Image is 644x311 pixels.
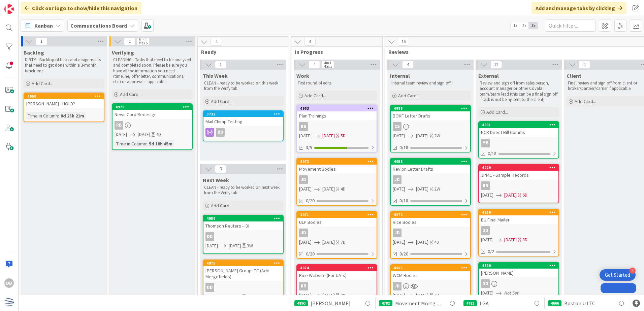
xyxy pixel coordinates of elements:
div: MB [481,139,490,147]
div: RB [203,128,283,137]
div: DD [479,279,558,288]
div: Plan Trainings [297,111,377,120]
div: RB [297,282,377,290]
span: [DATE] [205,242,218,249]
div: 3732Mail Chimp Testing [203,111,283,126]
div: 4973Movement Bodies [297,159,377,173]
span: 0/18 [488,150,496,157]
a: 4960[PERSON_NAME] - HOLD?Time in Column:8d 23h 21m [24,93,104,122]
div: 4991 [482,123,558,127]
div: CS [391,122,470,131]
div: 4963 [297,105,377,111]
div: Min 1 [323,61,331,65]
span: Add Card... [32,80,53,87]
div: 4890 [294,300,308,306]
div: 4958 [391,159,470,165]
a: 4971ULP BodiesJD[DATE][DATE]7D0/20 [296,211,377,259]
div: 4666 [548,300,561,306]
span: Movement Mortgage [395,299,443,307]
div: Mail Chimp Testing [203,117,283,126]
span: [DATE] [138,131,150,138]
b: Communcations Board [70,22,127,29]
div: NCR Direct Bill Comms [479,128,558,137]
div: BU Final Mailer [479,215,558,224]
span: 3/5 [306,144,312,151]
span: Add Card... [211,203,232,209]
div: 4958 [394,159,470,164]
div: 5D [341,132,346,139]
span: LGA [480,299,489,307]
span: 0/20 [306,197,315,204]
div: 4973 [300,159,377,164]
span: 4 [304,38,316,46]
a: 4991NCR Direct Bill CommsMB0/18 [478,121,559,159]
span: [DATE] [299,185,312,193]
div: RB [299,122,308,131]
span: 3x [529,22,538,29]
span: [DATE] [322,132,335,139]
span: Add Card... [211,98,232,104]
a: 4963Plan TrainingsRB[DATE][DATE]5D3/5 [296,105,377,152]
div: 4929 [482,165,558,170]
span: 12 [490,61,502,69]
span: 1 [36,37,47,45]
span: 3 [215,165,226,173]
div: Max 5 [323,65,332,68]
div: JD [299,175,308,184]
div: 4963 [300,106,377,111]
div: 2W [434,185,440,193]
a: 4975[PERSON_NAME] Group LTC (Add Mergefields)DD[DATE][DATE]4D [203,260,284,305]
div: 2D [341,292,346,299]
span: 0/18 [399,197,408,204]
div: 4958Revlon Letter Drafts [391,159,470,173]
span: Add Card... [120,91,141,97]
div: [PERSON_NAME] - HOLD? [24,99,104,108]
span: 4 [211,38,222,46]
div: 4988BOKF Letter Drafts [391,105,470,120]
div: 4963Plan Trainings [297,105,377,120]
div: 4782 [379,300,392,306]
div: 3W [247,242,253,249]
div: JPMC - Sample Records [479,171,558,179]
div: 4959 [479,209,558,215]
span: [DATE] [504,192,517,199]
div: 4 [630,268,636,274]
div: DD [203,232,283,241]
div: 7D [434,292,439,299]
div: 4960 [24,93,104,99]
p: First round of edits [298,80,376,86]
div: 4973 [297,159,377,165]
div: 4975 [206,261,283,266]
div: 4974 [297,265,377,271]
div: 4978 [116,105,192,109]
div: 4959BU Final Mailer [479,209,558,224]
div: 4986 [203,215,283,221]
div: 4991 [479,122,558,128]
div: 4991NCR Direct Bill Comms [479,122,558,137]
i: Not Set [504,290,519,296]
span: Add Card... [575,98,596,104]
span: Ready [201,48,280,55]
span: [DATE] [115,131,127,138]
div: JD [391,282,470,290]
div: 4D [341,185,346,193]
div: DD [205,283,214,292]
div: DD [4,278,14,288]
div: 4988 [391,105,470,111]
div: 4929 [479,165,558,171]
a: 4958Revlon Letter DraftsJD[DATE][DATE]2W0/18 [390,158,471,206]
div: 3732 [206,112,283,116]
div: RB [479,181,558,190]
div: RB [115,121,123,130]
div: BOKF Letter Drafts [391,111,470,120]
span: 1 [215,61,226,69]
div: 3732 [203,111,283,117]
p: CLEANING - Tasks that need to be analyzed and completed soon. Please be sure you have all the inf... [113,57,191,84]
span: : [146,140,147,147]
span: [DATE] [481,192,493,199]
div: [PERSON_NAME] [479,269,558,277]
a: 4959BU Final MailerDD[DATE][DATE]3D0/2 [478,209,559,256]
p: Review and sign off from sales person, account manager or other Covala team/team lead (this can b... [480,80,558,102]
div: 4929JPMC - Sample Records [479,165,558,179]
span: [DATE] [416,239,428,246]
